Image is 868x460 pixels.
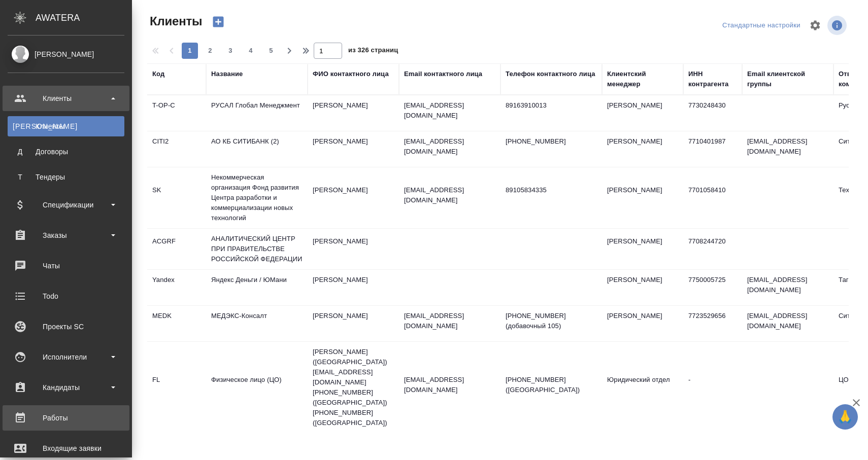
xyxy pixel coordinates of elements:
a: Чаты [3,253,129,278]
td: РУСАЛ Глобал Менеджмент [206,95,308,131]
div: Клиенты [8,91,124,106]
div: ФИО контактного лица [313,69,389,79]
td: ACGRF [147,231,206,267]
div: Клиенты [13,121,119,131]
a: ДДоговоры [8,141,124,162]
p: [PHONE_NUMBER] [506,136,597,147]
td: MEDK [147,306,206,341]
td: МЕДЭКС-Консалт [206,306,308,341]
td: Юридический отдел [602,370,683,405]
div: Todo [8,289,124,304]
div: Чаты [8,258,124,273]
td: Некоммерческая организация Фонд развития Центра разработки и коммерциализации новых технологий [206,167,308,228]
a: Todo [3,284,129,309]
td: FL [147,370,206,405]
td: АО КБ СИТИБАНК (2) [206,131,308,167]
p: 89105834335 [506,185,597,195]
div: Заказы [8,228,124,243]
td: 7710401987 [683,131,742,167]
span: 4 [243,46,259,56]
td: [PERSON_NAME] [308,95,399,131]
td: 7750005725 [683,270,742,305]
td: Яндекс Деньги / ЮМани [206,270,308,305]
span: Посмотреть информацию [827,16,849,35]
td: T-OP-C [147,95,206,131]
td: 7708244720 [683,231,742,267]
td: - [683,370,742,405]
div: Договоры [13,147,119,157]
td: Физическое лицо (ЦО) [206,370,308,405]
span: 3 [222,46,239,56]
button: 🙏 [832,404,858,430]
td: [EMAIL_ADDRESS][DOMAIN_NAME] [742,270,833,305]
p: [EMAIL_ADDRESS][DOMAIN_NAME] [404,136,495,157]
td: SK [147,180,206,216]
td: [PERSON_NAME] [602,95,683,131]
div: AWATERA [36,8,132,28]
div: Email клиентской группы [747,69,828,89]
a: ТТендеры [8,167,124,187]
td: [PERSON_NAME] [308,306,399,341]
span: 2 [202,46,218,56]
td: Yandex [147,270,206,305]
div: Входящие заявки [8,441,124,456]
div: Исполнители [8,349,124,365]
p: [PHONE_NUMBER] ([GEOGRAPHIC_DATA]) [506,375,597,395]
button: 2 [202,43,218,59]
td: [PERSON_NAME] [602,306,683,341]
div: split button [720,18,803,33]
span: Настроить таблицу [803,13,827,38]
div: Email контактного лица [404,69,482,79]
td: 7730248430 [683,95,742,131]
td: [PERSON_NAME] [602,180,683,216]
td: [EMAIL_ADDRESS][DOMAIN_NAME] [742,306,833,341]
td: [PERSON_NAME] [602,270,683,305]
td: 7723529656 [683,306,742,341]
button: 5 [263,43,279,59]
td: [PERSON_NAME] [308,131,399,167]
td: [PERSON_NAME] [602,231,683,267]
td: АНАЛИТИЧЕСКИЙ ЦЕНТР ПРИ ПРАВИТЕЛЬСТВЕ РОССИЙСКОЙ ФЕДЕРАЦИИ [206,229,308,269]
p: [EMAIL_ADDRESS][DOMAIN_NAME] [404,100,495,121]
a: Работы [3,405,129,431]
td: [PERSON_NAME] [602,131,683,167]
p: [EMAIL_ADDRESS][DOMAIN_NAME] [404,185,495,205]
div: Тендеры [13,172,119,182]
div: Спецификации [8,197,124,213]
td: 7701058410 [683,180,742,216]
div: Проекты SC [8,319,124,334]
td: [EMAIL_ADDRESS][DOMAIN_NAME] [742,131,833,167]
p: [PHONE_NUMBER] (добавочный 105) [506,311,597,331]
span: Клиенты [147,13,202,29]
td: CITI2 [147,131,206,167]
div: [PERSON_NAME] [8,49,124,60]
button: 3 [222,43,239,59]
a: [PERSON_NAME]Клиенты [8,116,124,136]
div: Клиентский менеджер [607,69,678,89]
span: 5 [263,46,279,56]
div: Код [152,69,164,79]
button: 4 [243,43,259,59]
td: [PERSON_NAME] [308,231,399,267]
div: Телефон контактного лица [506,69,595,79]
div: Название [211,69,243,79]
td: [PERSON_NAME] [308,180,399,216]
p: [EMAIL_ADDRESS][DOMAIN_NAME] [404,311,495,331]
p: 89163910013 [506,100,597,111]
button: Создать [206,13,230,30]
p: [EMAIL_ADDRESS][DOMAIN_NAME] [404,375,495,395]
a: Проекты SC [3,314,129,339]
div: Работы [8,410,124,426]
td: [PERSON_NAME] [308,270,399,305]
div: ИНН контрагента [688,69,737,89]
span: 🙏 [837,406,854,428]
div: Кандидаты [8,380,124,395]
span: из 326 страниц [348,44,398,59]
td: [PERSON_NAME] ([GEOGRAPHIC_DATA]) [EMAIL_ADDRESS][DOMAIN_NAME] [PHONE_NUMBER] ([GEOGRAPHIC_DATA])... [308,342,399,433]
